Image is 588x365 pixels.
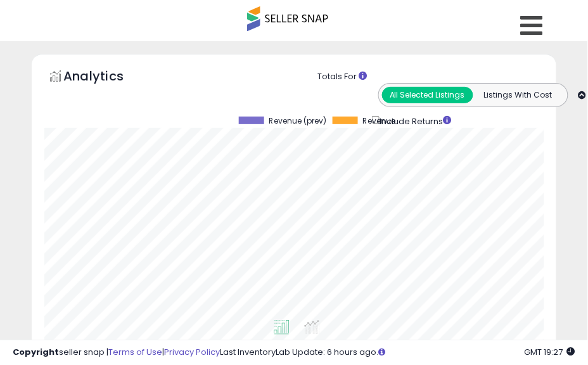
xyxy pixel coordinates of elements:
span: Revenue (prev) [269,117,326,125]
h5: Analytics [63,67,148,88]
a: Terms of Use [108,346,162,358]
span: 2025-09-15 19:27 GMT [525,346,575,358]
div: seller snap | | [13,347,220,359]
span: Revenue [362,117,395,125]
div: Last InventoryLab Update: 6 hours ago. [210,347,575,359]
a: Privacy Policy [164,346,220,358]
strong: Copyright [13,346,59,358]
